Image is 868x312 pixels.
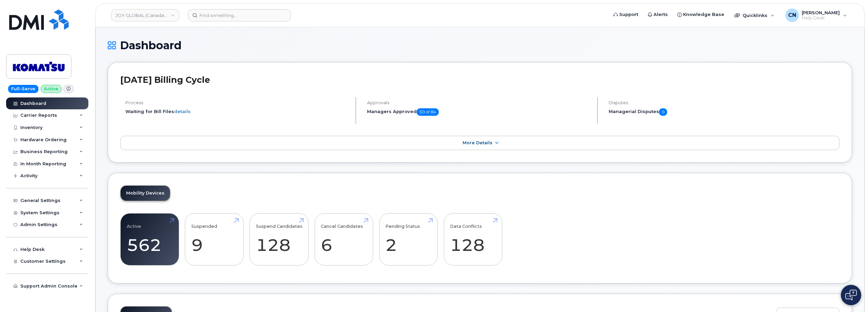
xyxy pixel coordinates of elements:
span: 0 [659,108,667,116]
a: Mobility Devices [121,186,170,201]
h4: Approvals [367,100,591,105]
a: details [174,109,191,114]
h4: Disputes [609,100,839,105]
h1: Dashboard [108,39,852,51]
h5: Managers Approved [367,108,591,116]
a: Active 562 [127,217,173,262]
a: Pending Status 2 [385,217,431,262]
h5: Managerial Disputes [609,108,839,116]
h4: Process [125,100,350,105]
span: 50 of 84 [417,108,439,116]
span: More Details [463,140,492,145]
h2: [DATE] Billing Cycle [120,75,839,85]
a: Suspend Candidates 128 [256,217,302,262]
a: Data Conflicts 128 [450,217,496,262]
li: Waiting for Bill Files [125,108,350,115]
a: Cancel Candidates 6 [321,217,367,262]
img: Open chat [845,290,857,300]
a: Suspended 9 [191,217,237,262]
